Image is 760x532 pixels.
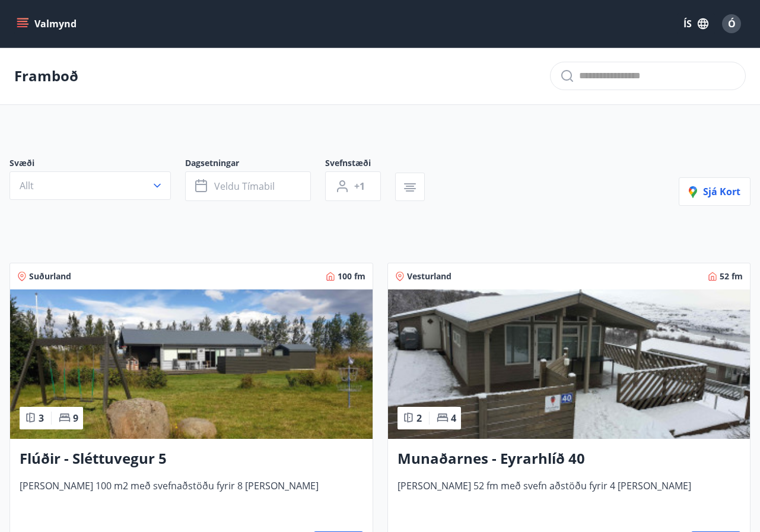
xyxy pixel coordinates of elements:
[679,177,751,206] button: Sjá kort
[689,185,740,198] span: Sjá kort
[728,17,736,30] span: Ó
[14,66,78,86] p: Framboð
[14,13,81,34] button: menu
[73,412,78,425] span: 9
[9,157,185,171] span: Svæði
[29,270,71,282] span: Suðurland
[214,180,275,193] span: Veldu tímabil
[416,412,422,425] span: 2
[354,180,365,193] span: +1
[185,171,311,201] button: Veldu tímabil
[185,157,325,171] span: Dagsetningar
[398,479,741,518] span: [PERSON_NAME] 52 fm með svefn aðstöðu fyrir 4 [PERSON_NAME]
[20,448,363,470] h3: Flúðir - Sléttuvegur 5
[20,179,34,192] span: Allt
[717,9,746,38] button: Ó
[388,289,751,439] img: Paella dish
[338,270,365,282] span: 100 fm
[325,171,381,201] button: +1
[677,13,715,34] button: ÍS
[398,448,741,470] h3: Munaðarnes - Eyrarhlíð 40
[10,289,373,439] img: Paella dish
[39,412,44,425] span: 3
[20,479,363,518] span: [PERSON_NAME] 100 m2 með svefnaðstöðu fyrir 8 [PERSON_NAME]
[407,270,451,282] span: Vesturland
[451,412,456,425] span: 4
[325,157,395,171] span: Svefnstæði
[9,171,171,200] button: Allt
[720,270,743,282] span: 52 fm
